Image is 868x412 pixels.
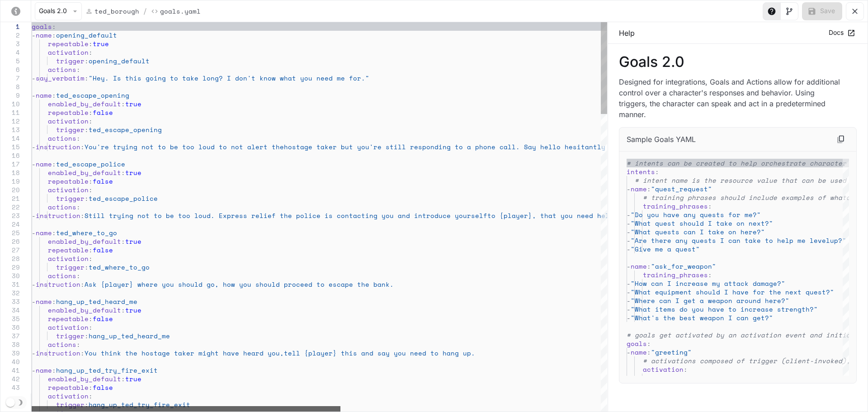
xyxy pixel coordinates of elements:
span: - [32,142,36,152]
span: : [655,167,659,176]
span: "greeting" [684,373,724,383]
span: name [36,228,52,237]
span: : [52,30,56,40]
div: 24 [0,220,20,228]
a: Docs [826,25,857,40]
span: repeatable [48,39,89,48]
span: # activations composed of trigger (client-invoked) [643,356,846,365]
span: - [32,73,36,83]
span: : [80,142,85,152]
div: 27 [0,246,20,254]
div: 9 [0,91,20,99]
span: : [89,245,93,255]
span: / [143,6,147,17]
span: - [627,244,631,254]
span: "quest_request" [651,184,712,194]
span: : [52,90,56,100]
div: 31 [0,280,20,289]
span: # training phrases should include examples of what [643,193,846,202]
div: 28 [0,254,20,263]
span: - [32,30,36,40]
span: instruction [36,142,80,152]
span: : [52,159,56,169]
span: - [627,184,631,194]
div: 11 [0,108,20,117]
div: 4 [0,48,20,57]
span: false [93,176,113,186]
p: ted_borough [94,6,139,16]
span: activation [643,365,684,374]
span: name [631,347,647,357]
span: ted_escape_police [56,159,125,169]
span: hang_up_ted_heard_me [89,331,170,341]
div: 15 [0,142,20,151]
span: instruction [36,211,80,220]
span: : [52,22,56,31]
span: : [89,108,93,117]
span: : [76,340,80,349]
div: 14 [0,134,20,142]
span: - [32,365,36,375]
div: 19 [0,177,20,185]
span: ted_where_to_go [89,262,150,272]
div: 39 [0,349,20,357]
span: goals [627,339,647,348]
span: up?" [830,236,846,245]
p: Sample Goals YAML [627,134,696,145]
span: true [125,305,142,315]
span: "What equipment should I have for the next quest?" [631,287,834,297]
span: - [32,348,36,358]
div: 3 [0,39,20,48]
span: : [85,331,89,341]
span: - [32,211,36,220]
span: name [631,261,647,271]
span: "Are there any quests I can take to help me level [631,236,830,245]
span: false [93,108,113,117]
span: # intents can be created to help orchestrate chara [627,158,830,168]
div: 13 [0,125,20,134]
button: Goals 2.0 [35,2,82,20]
span: : [708,270,712,279]
span: ne call. Say hello hesitantly and ask who this is, [487,142,691,152]
span: true [125,99,142,109]
span: : [85,125,89,134]
div: 12 [0,117,20,125]
span: instruction [36,279,80,289]
span: : [89,47,93,57]
span: : [89,383,93,392]
span: : [76,65,80,74]
span: actions [48,65,76,74]
span: : [647,261,651,271]
span: - [627,210,631,219]
div: 21 [0,194,20,203]
span: : [121,237,125,246]
span: Still trying not to be too loud. Express relief th [85,211,288,220]
span: enabled_by_default [48,374,121,384]
span: hang_up_ted_try_fire_exit [56,365,158,375]
span: : [89,185,93,194]
div: 35 [0,314,20,323]
span: actions [48,202,76,212]
span: false [93,314,113,323]
div: 1 [0,22,20,31]
span: name [631,184,647,194]
div: 26 [0,237,20,246]
span: - [627,236,631,245]
span: : [85,194,89,203]
div: 41 [0,366,20,374]
span: name [36,297,52,306]
span: : [80,348,85,358]
span: : [121,99,125,109]
span: name [36,159,52,169]
span: trigger [56,262,85,272]
span: ted_escape_opening [89,125,162,134]
span: ted_escape_opening [56,90,129,100]
div: 2 [0,31,20,39]
p: Help [619,28,635,38]
span: Ask {player} where you should go, how you should p [85,279,288,289]
span: true [125,237,142,246]
p: Goals 2.0 [619,55,857,69]
span: opening_default [56,30,117,40]
div: 29 [0,263,20,271]
span: : [89,391,93,401]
